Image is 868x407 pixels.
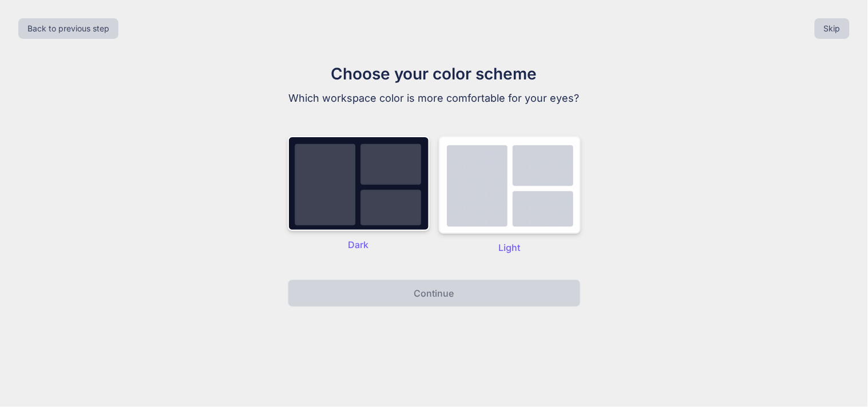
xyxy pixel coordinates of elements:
[242,90,627,106] p: Which workspace color is more comfortable for your eyes?
[439,136,581,234] img: dark
[815,18,850,39] button: Skip
[18,18,118,39] button: Back to previous step
[414,286,454,300] p: Continue
[288,238,430,252] p: Dark
[439,241,581,254] p: Light
[288,280,581,307] button: Continue
[242,62,627,86] h1: Choose your color scheme
[288,136,430,231] img: dark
